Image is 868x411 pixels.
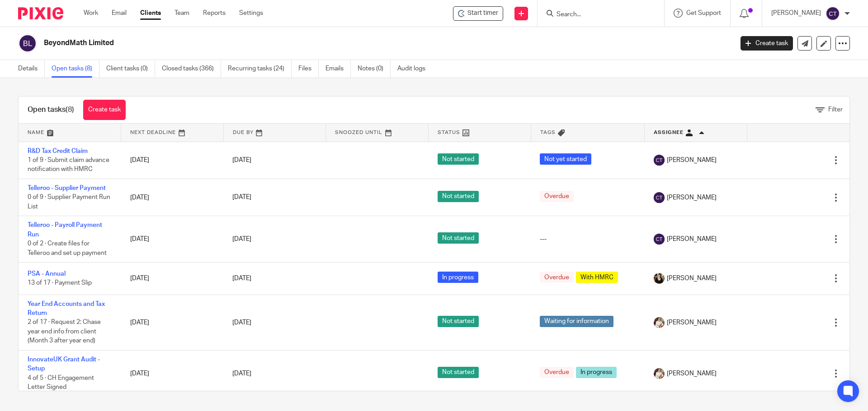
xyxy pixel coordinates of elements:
[654,155,665,166] img: svg%3E
[667,156,717,165] span: [PERSON_NAME]
[162,60,221,78] a: Closed tasks (366)
[540,130,556,135] span: Tags
[654,368,665,379] img: Kayleigh%20Henson.jpeg
[540,235,635,244] div: ---
[556,11,637,19] input: Search
[741,36,793,51] a: Create task
[28,301,105,316] a: Year End Accounts and Tax Return
[121,179,224,216] td: [DATE]
[667,274,717,283] span: [PERSON_NAME]
[438,232,479,244] span: Not started
[84,9,98,18] a: Work
[239,9,263,18] a: Settings
[112,9,127,18] a: Email
[667,193,717,202] span: [PERSON_NAME]
[438,316,479,327] span: Not started
[298,60,319,78] a: Files
[203,9,226,18] a: Reports
[28,319,101,344] span: 2 of 17 · Request 2: Chase year end info from client (Month 3 after year end)
[28,271,66,277] a: PSA - Annual
[667,235,717,244] span: [PERSON_NAME]
[28,157,109,173] span: 1 of 9 · Submit claim advance notification with HMRC
[438,153,479,165] span: Not started
[438,130,460,135] span: Status
[28,240,107,256] span: 0 of 2 · Create files for Telleroo and set up payment
[771,9,821,18] p: [PERSON_NAME]
[28,194,110,210] span: 0 of 9 · Supplier Payment Run List
[66,106,74,113] span: (8)
[686,10,721,16] span: Get Support
[175,9,189,18] a: Team
[576,367,617,378] span: In progress
[826,6,840,21] img: svg%3E
[28,148,88,154] a: R&D Tax Credit Claim
[232,319,251,326] span: [DATE]
[44,38,590,48] h2: BeyondMath Limited
[83,100,126,120] a: Create task
[540,191,574,202] span: Overdue
[232,157,251,163] span: [DATE]
[438,191,479,202] span: Not started
[540,316,613,327] span: Waiting for information
[28,185,106,191] a: Telleroo - Supplier Payment
[28,222,102,237] a: Telleroo - Payroll Payment Run
[28,105,74,115] h1: Open tasks
[467,9,498,18] span: Start timer
[232,370,251,377] span: [DATE]
[121,216,224,263] td: [DATE]
[667,318,717,327] span: [PERSON_NAME]
[28,280,92,286] span: 13 of 17 · Payment Slip
[140,9,161,18] a: Clients
[828,106,843,113] span: Filter
[654,234,665,245] img: svg%3E
[232,194,251,201] span: [DATE]
[654,273,665,284] img: Helen%20Campbell.jpeg
[325,60,351,78] a: Emails
[453,6,503,21] div: BeyondMath Limited
[540,153,591,165] span: Not yet started
[667,369,717,378] span: [PERSON_NAME]
[106,60,155,78] a: Client tasks (0)
[335,130,382,135] span: Snoozed Until
[438,272,478,283] span: In progress
[540,272,574,283] span: Overdue
[121,295,224,350] td: [DATE]
[576,272,618,283] span: With HMRC
[28,356,100,372] a: InnovateUK Grant Audit - Setup
[232,275,251,282] span: [DATE]
[358,60,391,78] a: Notes (0)
[18,60,45,78] a: Details
[654,317,665,328] img: Kayleigh%20Henson.jpeg
[228,60,292,78] a: Recurring tasks (24)
[232,236,251,242] span: [DATE]
[121,263,224,295] td: [DATE]
[540,367,574,378] span: Overdue
[52,60,99,78] a: Open tasks (8)
[121,351,224,397] td: [DATE]
[397,60,432,78] a: Audit logs
[18,7,63,19] img: Pixie
[121,142,224,179] td: [DATE]
[18,34,37,53] img: svg%3E
[438,367,479,378] span: Not started
[654,192,665,203] img: svg%3E
[28,375,94,391] span: 4 of 5 · CH Engagement Letter Signed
